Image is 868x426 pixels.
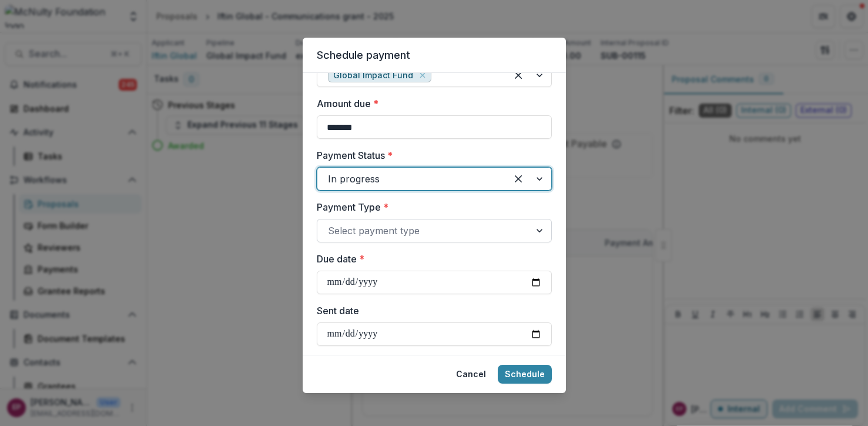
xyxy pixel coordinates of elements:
div: Remove Global Impact Fund [417,69,428,81]
div: Clear selected options [509,66,528,85]
label: Amount due [317,96,545,111]
span: Global Impact Fund [333,71,413,81]
button: Cancel [449,365,493,384]
label: Sent date [317,304,545,318]
header: Schedule payment [303,38,566,73]
label: Due date [317,252,545,266]
button: Schedule [498,365,552,384]
label: Payment Type [317,200,545,214]
label: Payment Status [317,148,545,162]
div: Clear selected options [509,169,528,188]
